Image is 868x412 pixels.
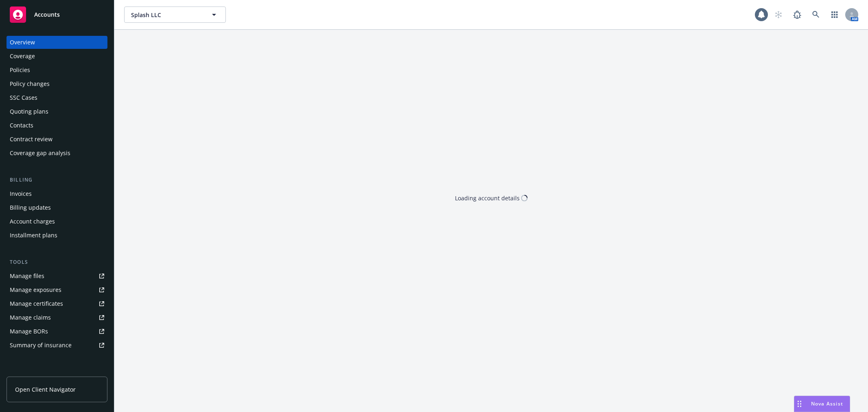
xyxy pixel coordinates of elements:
[7,229,107,242] a: Installment plans
[10,36,35,49] div: Overview
[7,283,107,296] a: Manage exposures
[826,7,843,23] a: Switch app
[794,396,805,412] div: Drag to move
[10,229,57,242] div: Installment plans
[10,311,51,324] div: Manage claims
[7,64,107,77] a: Policies
[794,396,850,412] button: Nova Assist
[10,270,44,283] div: Manage files
[10,64,30,77] div: Policies
[7,119,107,132] a: Contacts
[10,105,48,118] div: Quoting plans
[808,7,824,23] a: Search
[10,187,32,200] div: Invoices
[7,187,107,200] a: Invoices
[7,339,107,352] a: Summary of insurance
[7,270,107,283] a: Manage files
[10,119,33,132] div: Contacts
[7,325,107,338] a: Manage BORs
[7,176,107,184] div: Billing
[789,7,805,23] a: Report a Bug
[455,194,520,202] div: Loading account details
[15,385,76,394] span: Open Client Navigator
[770,7,787,23] a: Start snowing
[10,147,70,160] div: Coverage gap analysis
[7,311,107,324] a: Manage claims
[10,50,35,63] div: Coverage
[7,147,107,160] a: Coverage gap analysis
[10,77,50,90] div: Policy changes
[10,133,52,146] div: Contract review
[7,133,107,146] a: Contract review
[10,201,51,214] div: Billing updates
[10,215,55,228] div: Account charges
[7,77,107,90] a: Policy changes
[10,283,61,296] div: Manage exposures
[7,50,107,63] a: Coverage
[7,3,107,26] a: Accounts
[811,400,843,407] span: Nova Assist
[7,258,107,266] div: Tools
[10,339,72,352] div: Summary of insurance
[7,215,107,228] a: Account charges
[10,91,37,104] div: SSC Cases
[7,36,107,49] a: Overview
[10,297,63,310] div: Manage certificates
[34,11,60,18] span: Accounts
[7,201,107,214] a: Billing updates
[131,11,201,19] span: Splash LLC
[7,368,107,376] div: Analytics hub
[7,91,107,104] a: SSC Cases
[10,325,48,338] div: Manage BORs
[7,297,107,310] a: Manage certificates
[7,105,107,118] a: Quoting plans
[124,7,226,23] button: Splash LLC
